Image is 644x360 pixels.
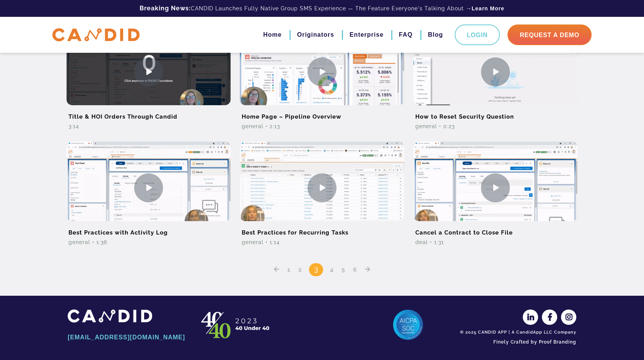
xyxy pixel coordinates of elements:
[263,28,281,41] a: Home
[297,28,334,41] a: Originators
[472,5,504,12] a: Learn More
[296,266,305,273] a: 2
[67,26,231,118] img: Title & HOI Orders Through Candid Video
[198,310,274,340] img: CANDID APP
[240,26,404,118] img: Home Page – Pipeline Overview Video
[67,142,231,234] img: Best Practices with Activity Log Video
[327,266,337,273] a: 4
[240,105,404,122] h2: Home Page – Pipeline Overview
[413,238,577,246] div: Deal • 1:31
[458,336,576,349] a: Finely Crafted by Proof Branding
[458,329,576,336] div: © 2025 CANDID APP | A CandidApp LLC Company
[240,122,404,130] div: General • 2:13
[350,28,384,41] a: Enterprise
[399,28,413,41] a: FAQ
[413,105,577,122] h2: How to Reset Security Question
[428,28,443,41] a: Blog
[309,263,323,276] span: 3
[67,122,231,130] div: 3:14
[240,238,404,246] div: General • 1:14
[413,142,577,234] img: Cancel a Contract to Close File Video
[67,221,231,238] h2: Best Practices with Activity Log
[339,266,348,273] a: 5
[240,142,404,234] img: Best Practices for Recurring Tasks Video
[350,266,360,273] a: 6
[240,221,404,238] h2: Best Practices for Recurring Tasks
[67,238,231,246] div: General • 1:36
[413,122,577,130] div: General • 0:23
[68,310,152,322] img: CANDID APP
[413,221,577,238] h2: Cancel a Contract to Close File
[507,24,592,45] a: Request A Demo
[52,28,140,42] img: CANDID APP
[455,24,500,45] a: Login
[140,5,191,12] b: Breaking News:
[285,266,293,273] a: 1
[393,310,423,340] img: AICPA SOC 2
[413,26,577,118] img: How to Reset Security Question Video
[62,252,582,277] nav: Posts pagination
[67,105,231,122] h2: Title & HOI Orders Through Candid
[68,331,186,344] a: [EMAIL_ADDRESS][DOMAIN_NAME]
